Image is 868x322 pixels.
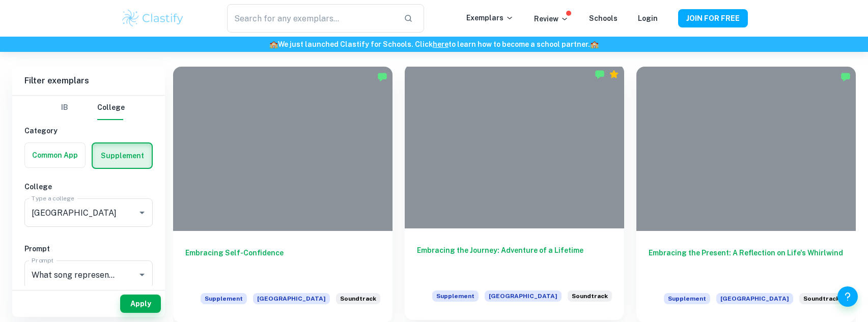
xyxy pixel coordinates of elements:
[340,294,376,303] span: Soundtrack
[24,125,153,136] h6: Category
[52,96,77,120] button: IB
[568,290,612,308] div: What song represents the soundtrack of your life at this moment?
[97,96,125,120] button: College
[595,69,605,79] img: Marked
[803,294,839,303] span: Soundtrack
[24,243,153,254] h6: Prompt
[572,291,608,301] span: Soundtrack
[93,143,152,168] button: Supplement
[227,4,395,33] input: Search for any exemplars...
[534,13,569,24] p: Review
[432,290,479,302] span: Supplement
[433,40,449,48] a: here
[253,293,330,304] span: [GEOGRAPHIC_DATA]
[2,39,866,50] h6: We just launched Clastify for Schools. Click to learn how to become a school partner.
[24,181,153,192] h6: College
[678,9,748,27] button: JOIN FOR FREE
[466,12,514,23] p: Exemplars
[590,40,599,48] span: 🏫
[799,293,844,310] div: What song represents the soundtrack of your life at this moment?
[664,293,710,304] span: Supplement
[32,194,74,202] label: Type a college
[32,256,54,265] label: Prompt
[609,69,619,79] div: Premium
[135,206,149,220] button: Open
[185,247,380,281] h6: Embracing Self-Confidence
[417,245,612,278] h6: Embracing the Journey: Adventure of a Lifetime
[269,40,278,48] span: 🏫
[377,72,387,82] img: Marked
[121,8,185,28] img: Clastify logo
[716,293,793,304] span: [GEOGRAPHIC_DATA]
[120,295,161,313] button: Apply
[841,72,851,82] img: Marked
[638,14,658,22] a: Login
[25,143,85,167] button: Common App
[52,96,125,120] div: Filter type choice
[589,14,618,22] a: Schools
[336,293,380,310] div: What song represents the soundtrack of your life at this moment?
[201,293,247,304] span: Supplement
[649,247,844,281] h6: Embracing the Present: A Reflection on Life's Whirlwind
[135,268,149,282] button: Open
[12,67,165,95] h6: Filter exemplars
[485,290,562,302] span: [GEOGRAPHIC_DATA]
[837,286,858,307] button: Help and Feedback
